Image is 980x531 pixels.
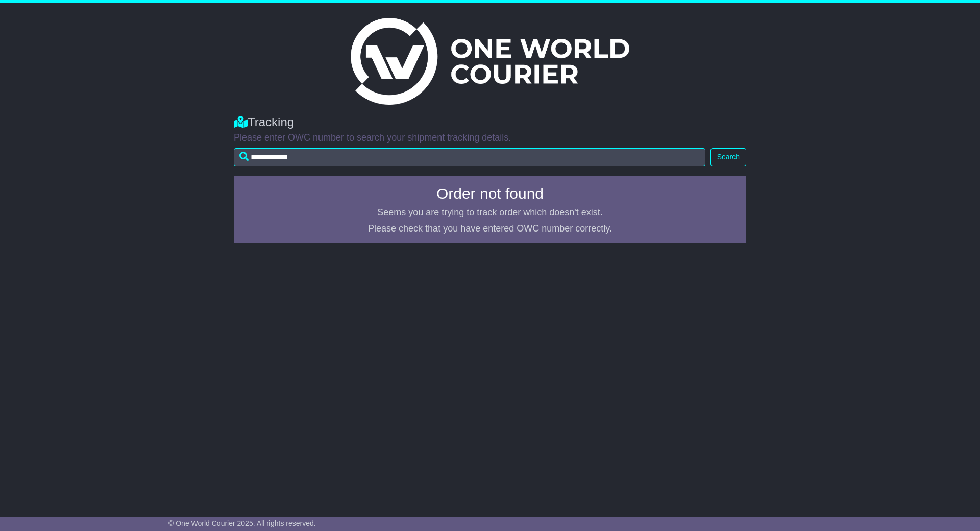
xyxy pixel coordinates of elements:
h4: Order not found [240,185,740,202]
p: Please enter OWC number to search your shipment tracking details. [234,132,746,144]
p: Seems you are trying to track order which doesn't exist. [240,207,740,218]
button: Search [710,148,746,166]
span: © One World Courier 2025. All rights reserved. [168,519,316,527]
div: Tracking [234,115,746,130]
img: Light [351,18,629,105]
p: Please check that you have entered OWC number correctly. [240,223,740,235]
